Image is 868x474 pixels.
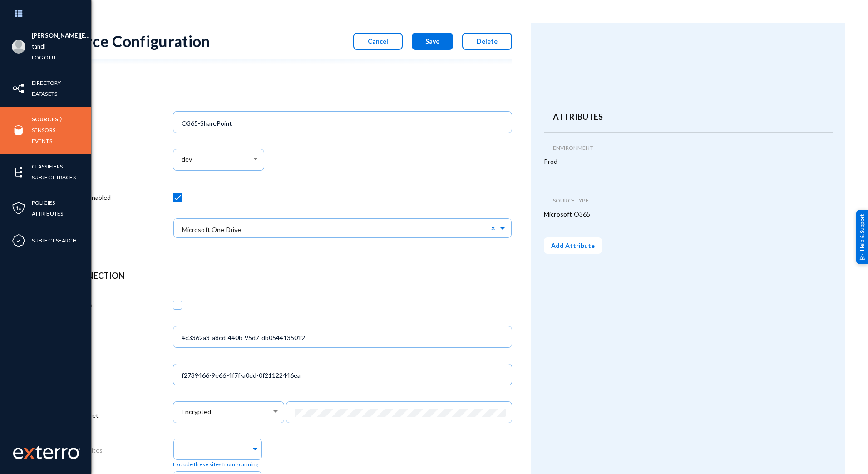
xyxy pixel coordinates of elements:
[544,209,590,220] span: Microsoft O365
[462,33,512,50] button: Delete
[182,156,192,163] span: dev
[544,237,602,254] button: Add Attribute
[32,114,58,124] a: Sources
[12,40,25,54] img: blank-profile-picture.png
[182,408,211,416] span: Encrypted
[477,37,498,45] span: Delete
[69,87,503,99] header: Info
[553,197,824,205] header: Source type
[13,445,80,459] img: exterro-work-mark.svg
[32,30,91,41] li: [PERSON_NAME][EMAIL_ADDRESS][PERSON_NAME][DOMAIN_NAME]
[32,52,56,63] a: Log out
[553,111,824,123] header: Attributes
[32,125,55,135] a: Sensors
[12,82,25,95] img: icon-inventory.svg
[32,172,76,183] a: Subject Traces
[425,37,439,45] span: Save
[551,242,595,249] span: Add Attribute
[544,157,558,168] span: Prod
[32,89,57,99] a: Datasets
[69,270,503,282] header: Connection
[412,33,453,50] button: Save
[182,334,508,342] input: company.com
[553,144,824,152] header: Environment
[856,210,868,264] div: Help & Support
[32,136,52,146] a: Events
[368,37,388,45] span: Cancel
[32,41,46,52] a: tandl
[859,254,865,260] img: help_support.svg
[12,165,25,179] img: icon-elements.svg
[173,460,258,469] span: Exclude these sites from scanning
[12,202,25,215] img: icon-policies.svg
[60,32,210,50] div: Source Configuration
[32,78,61,88] a: Directory
[32,208,63,219] a: Attributes
[32,197,55,208] a: Policies
[32,161,63,172] a: Classifiers
[24,448,35,459] img: exterro-logo.svg
[353,33,403,50] button: Cancel
[491,224,498,232] span: Clear all
[12,234,25,247] img: icon-compliance.svg
[5,4,32,23] img: app launcher
[32,235,77,246] a: Subject Search
[12,123,25,137] img: icon-sources.svg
